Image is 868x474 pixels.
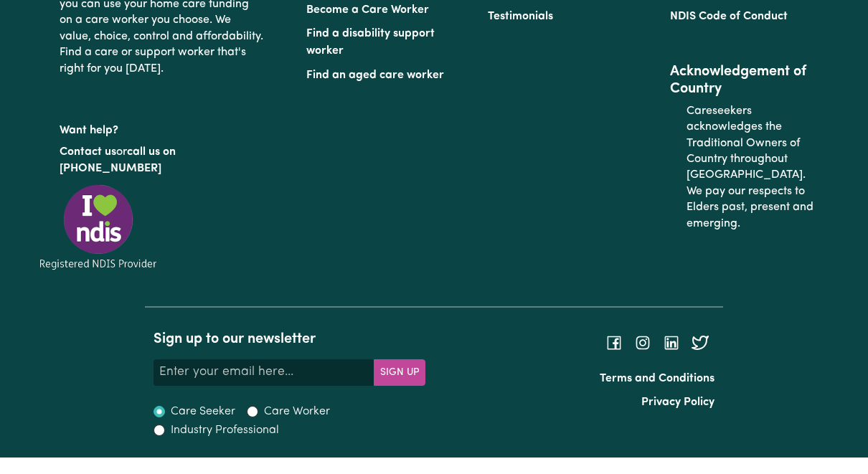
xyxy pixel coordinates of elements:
[374,359,425,385] button: Subscribe
[306,28,435,57] a: Find a disability support worker
[634,337,651,349] a: Follow Careseekers on Instagram
[34,182,163,272] img: Registered NDIS provider
[264,403,330,420] label: Care Worker
[171,403,235,420] label: Care Seeker
[60,146,116,158] a: Contact us
[154,359,374,385] input: Enter your email here...
[60,146,176,174] a: call us on [PHONE_NUMBER]
[670,63,834,98] h2: Acknowledgement of Country
[641,397,714,408] a: Privacy Policy
[154,331,425,348] h2: Sign up to our newsletter
[171,422,279,439] label: Industry Professional
[605,337,623,349] a: Follow Careseekers on Facebook
[306,4,429,16] a: Become a Care Worker
[60,117,264,138] p: Want help?
[663,337,680,349] a: Follow Careseekers on LinkedIn
[687,98,818,237] p: Careseekers acknowledges the Traditional Owners of Country throughout [GEOGRAPHIC_DATA]. We pay o...
[692,337,709,349] a: Follow Careseekers on Twitter
[600,373,714,384] a: Terms and Conditions
[488,11,553,22] a: Testimonials
[670,11,788,22] a: NDIS Code of Conduct
[60,138,264,182] p: or
[306,70,444,81] a: Find an aged care worker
